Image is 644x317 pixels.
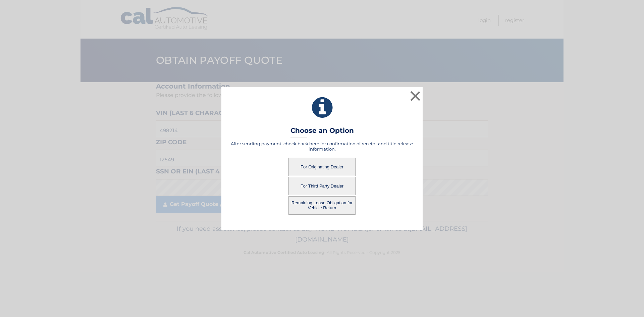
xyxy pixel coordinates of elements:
[409,89,422,103] button: ×
[288,196,356,215] button: Remaining Lease Obligation for Vehicle Return
[290,126,354,138] h3: Choose an Option
[230,141,414,152] h5: After sending payment, check back here for confirmation of receipt and title release information.
[288,177,356,195] button: For Third Party Dealer
[288,158,356,176] button: For Originating Dealer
